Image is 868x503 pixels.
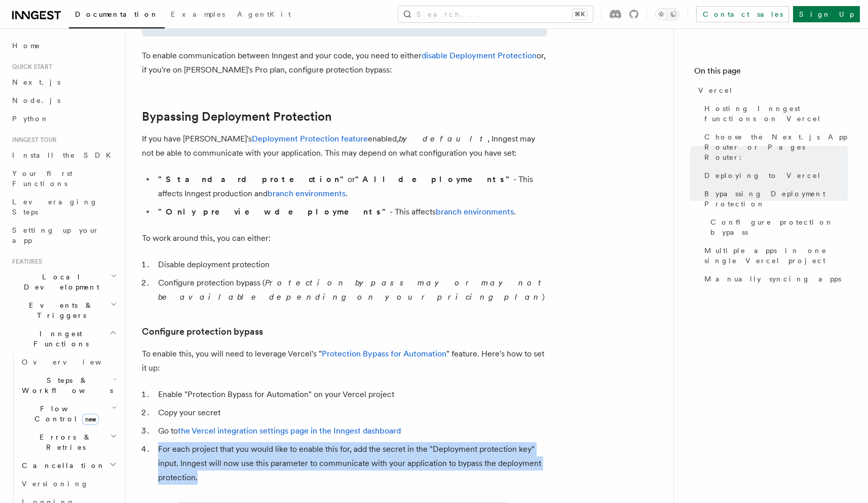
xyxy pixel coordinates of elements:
a: Install the SDK [8,146,119,164]
span: Bypassing Deployment Protection [704,189,848,209]
em: by default [399,134,487,143]
button: Toggle dark mode [655,8,680,20]
p: To work around this, you can either: [142,231,547,245]
span: Flow Control [18,404,111,424]
li: Copy your secret [155,406,547,420]
span: Multiple apps in one single Vercel project [704,245,848,266]
span: Manually syncing apps [704,274,841,284]
a: Deployment Protection feature [252,134,368,143]
button: Inngest Functions [8,325,119,353]
span: Home [12,41,41,51]
p: To enable this, you will need to leverage Vercel's " " feature. Here's how to set it up: [142,347,547,375]
span: Steps & Workflows [18,375,113,396]
a: Examples [165,3,231,27]
span: Features [8,258,42,266]
span: Local Development [8,272,110,292]
a: Hosting Inngest functions on Vercel [700,99,848,128]
li: For each project that you would like to enable this for, add the secret in the "Deployment protec... [155,442,547,485]
a: branch environments [436,207,514,217]
a: Protection Bypass for Automation [322,349,446,358]
li: or - This affects Inngest production and . [155,172,547,201]
a: disable Deployment Protection [422,51,537,60]
span: Examples [171,10,225,18]
a: Documentation [69,3,165,28]
p: To enable communication between Inngest and your code, you need to either or, if you're on [PERSO... [142,49,547,77]
span: Errors & Retries [18,432,110,452]
li: Configure protection bypass ( ) [155,276,547,304]
a: Vercel [694,81,848,99]
strong: "Standard protection" [158,174,348,184]
a: Next.js [8,73,119,91]
span: Node.js [12,96,60,104]
a: AgentKit [231,3,297,27]
h4: On this page [694,65,848,81]
a: Overview [18,353,119,371]
button: Local Development [8,268,119,296]
span: Python [12,115,49,123]
a: Configure protection bypass [142,325,263,339]
span: AgentKit [237,10,291,18]
span: Inngest tour [8,136,57,144]
a: Configure protection bypass [706,213,848,241]
a: Leveraging Steps [8,193,119,221]
a: Sign Up [793,6,860,22]
strong: "All deployments" [355,174,513,184]
p: If you have [PERSON_NAME]'s enabled, , Inngest may not be able to communicate with your applicati... [142,132,547,160]
a: Manually syncing apps [700,270,848,288]
em: Protection bypass may or may not be available depending on your pricing plan [158,278,546,302]
a: Setting up your app [8,221,119,249]
span: Choose the Next.js App Router or Pages Router: [704,132,848,162]
button: Cancellation [18,456,119,475]
span: Install the SDK [12,151,117,159]
button: Flow Controlnew [18,400,119,428]
li: Enable "Protection Bypass for Automation" on your Vercel project [155,387,547,402]
a: Python [8,110,119,128]
a: Node.js [8,91,119,110]
button: Errors & Retries [18,428,119,456]
li: Disable deployment protection [155,258,547,272]
span: Hosting Inngest functions on Vercel [704,103,848,124]
span: new [82,414,99,425]
button: Steps & Workflows [18,371,119,400]
span: Setting up your app [12,226,99,244]
span: Versioning [22,480,89,488]
span: Deploying to Vercel [704,170,821,181]
a: the Vercel integration settings page in the Inngest dashboard [178,426,401,436]
span: Events & Triggers [8,300,110,320]
span: Leveraging Steps [12,198,98,216]
span: Quick start [8,63,52,71]
button: Events & Triggers [8,296,119,325]
span: Next.js [12,78,60,86]
a: Deploying to Vercel [700,166,848,185]
a: branch environments [268,189,346,198]
strong: "Only preview deployments" [158,207,390,217]
span: Your first Functions [12,169,72,188]
a: Contact sales [696,6,789,22]
a: Your first Functions [8,164,119,193]
span: Documentation [75,10,159,18]
kbd: ⌘K [573,9,587,19]
a: Choose the Next.js App Router or Pages Router: [700,128,848,166]
li: - This affects . [155,205,547,219]
a: Bypassing Deployment Protection [700,185,848,213]
a: Multiple apps in one single Vercel project [700,241,848,270]
span: Vercel [698,85,733,95]
a: Home [8,37,119,55]
span: Cancellation [18,460,105,471]
span: Configure protection bypass [710,217,848,237]
a: Versioning [18,475,119,493]
span: Overview [22,358,126,366]
li: Go to [155,424,547,438]
span: Inngest Functions [8,329,109,349]
button: Search...⌘K [398,6,593,22]
a: Bypassing Deployment Protection [142,110,332,124]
